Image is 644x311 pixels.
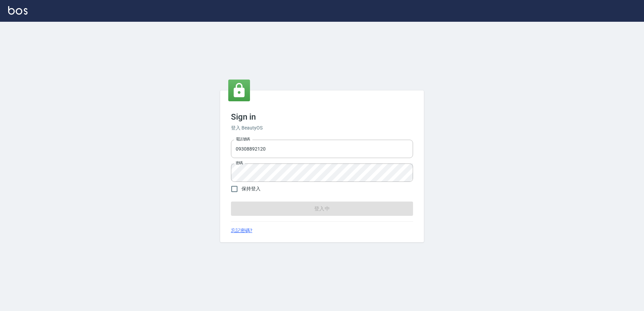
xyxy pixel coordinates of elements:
h6: 登入 BeautyOS [231,124,413,132]
label: 電話號碼 [236,137,250,142]
a: 忘記密碼? [231,227,252,234]
span: 保持登入 [241,185,261,192]
h3: Sign in [231,112,413,122]
img: Logo [8,6,28,15]
label: 密碼 [236,160,243,166]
